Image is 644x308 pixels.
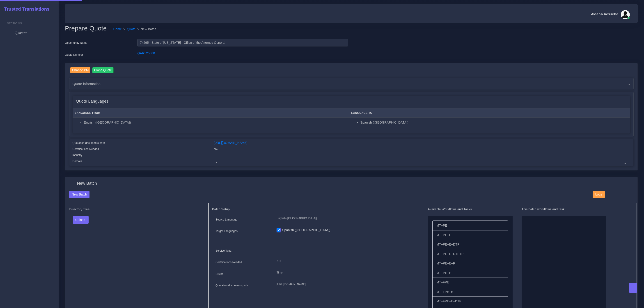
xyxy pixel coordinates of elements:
a: Trusted Translations [1,5,50,13]
label: Target Languages [215,229,238,233]
p: [URL][DOMAIN_NAME] [277,282,392,287]
li: New Batch [136,27,156,32]
h2: Trusted Translations [1,6,50,12]
label: Industry [73,153,83,157]
th: Language From [73,108,349,118]
li: MT+PE+E+P [432,259,508,268]
div: Quote information [69,78,633,90]
li: MT+PE+E [432,230,508,240]
p: NO [277,259,392,264]
li: MT+PE [432,221,508,230]
label: Certifications Needed [73,147,99,151]
input: Change PM [70,67,91,73]
h5: Directory Tree [69,207,205,211]
span: Aldana Resuche [591,12,618,16]
span: Logs [595,193,602,196]
input: Clone Quote [92,67,114,73]
label: Quotation documents path [73,141,105,145]
label: Service Type: [215,249,232,253]
p: English ([GEOGRAPHIC_DATA]) [277,216,392,221]
span: Quote information [73,81,101,86]
label: Driver [215,272,223,276]
button: Logs [593,191,605,198]
p: Time [277,270,392,275]
h2: Prepare Quote [65,25,110,32]
li: MT+FPE [432,278,508,287]
span: Sections [7,22,22,25]
label: Quote Number [65,53,83,57]
label: Domain [73,159,82,163]
label: Spanish ([GEOGRAPHIC_DATA]) [282,228,330,232]
th: Language To [349,108,630,118]
button: Upload [73,216,89,224]
div: NO [210,147,634,153]
a: Quotes [3,28,55,38]
label: Opportunity Name [65,41,87,45]
h4: New Batch [77,181,97,186]
h5: Batch Setup [212,207,395,211]
li: Spanish ([GEOGRAPHIC_DATA]) [360,120,628,125]
label: Quotation documents path [215,283,248,287]
a: [URL][DOMAIN_NAME] [214,141,248,145]
a: New Batch [69,192,90,196]
label: Certifications Needed [215,260,242,264]
span: Quotes [15,30,28,35]
li: MT+FPE+E+DTP [432,297,508,306]
h4: Quote Languages [76,99,109,104]
li: MT+PE+P [432,268,508,278]
a: Aldana Resucheavatar [589,10,631,19]
h5: Available Workflows and Tasks [428,207,513,211]
h5: This batch workflows and task [522,207,606,211]
button: New Batch [69,191,90,198]
a: Home [113,27,122,32]
li: MT+PE+E+DTP [432,240,508,249]
a: QAR125888 [137,51,155,55]
li: English ([GEOGRAPHIC_DATA]) [84,120,346,125]
a: Quote [127,27,136,32]
li: MT+PE+E+DTP+P [432,249,508,259]
li: MT+FPE+E [432,287,508,297]
label: Source Language [215,218,237,222]
img: avatar [621,10,630,19]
